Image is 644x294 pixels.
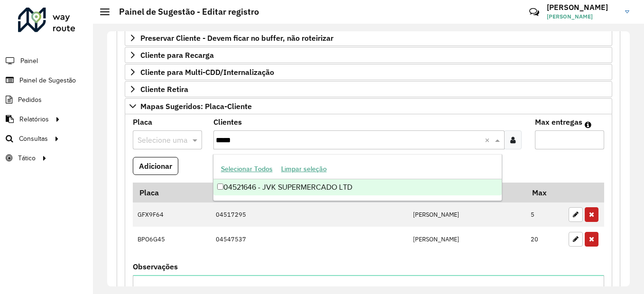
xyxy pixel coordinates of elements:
td: 04547537 [211,227,408,251]
em: Máximo de clientes que serão colocados na mesma rota com os clientes informados [585,121,591,129]
td: 20 [526,227,564,251]
td: [PERSON_NAME] [408,227,526,251]
button: Adicionar [133,157,178,175]
td: 5 [526,202,564,227]
button: Selecionar Todos [217,162,277,176]
td: BPO6G45 [133,227,211,251]
th: Placa [133,183,211,202]
td: 04517295 [211,202,408,227]
a: Preservar Cliente - Devem ficar no buffer, não roteirizar [125,30,612,46]
th: Código Cliente [211,183,408,202]
span: Cliente Retira [140,85,188,93]
h3: [PERSON_NAME] [547,3,618,12]
a: Cliente para Multi-CDD/Internalização [125,64,612,80]
label: Max entregas [535,116,582,128]
span: Consultas [19,134,48,144]
span: Relatórios [19,114,49,124]
th: Max [526,183,564,202]
span: Painel de Sugestão [19,75,76,85]
a: Cliente Retira [125,81,612,97]
span: Tático [18,153,36,163]
h2: Painel de Sugestão - Editar registro [110,7,259,17]
a: Cliente para Recarga [125,47,612,63]
td: [PERSON_NAME] [408,202,526,227]
span: Clear all [485,134,493,146]
button: Limpar seleção [277,162,331,176]
span: Cliente para Multi-CDD/Internalização [140,68,274,76]
div: 04521646 - JVK SUPERMERCADO LTD [213,179,502,195]
span: [PERSON_NAME] [547,12,618,21]
span: Mapas Sugeridos: Placa-Cliente [140,102,252,110]
label: Observações [133,261,178,272]
span: Cliente para Recarga [140,51,214,59]
span: Painel [20,56,38,66]
label: Placa [133,116,152,128]
span: Pedidos [18,95,42,105]
span: Preservar Cliente - Devem ficar no buffer, não roteirizar [140,34,333,42]
label: Clientes [213,116,242,128]
a: Mapas Sugeridos: Placa-Cliente [125,98,612,114]
ng-dropdown-panel: Options list [213,154,503,201]
a: Contato Rápido [524,2,544,22]
td: GFX9F64 [133,202,211,227]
